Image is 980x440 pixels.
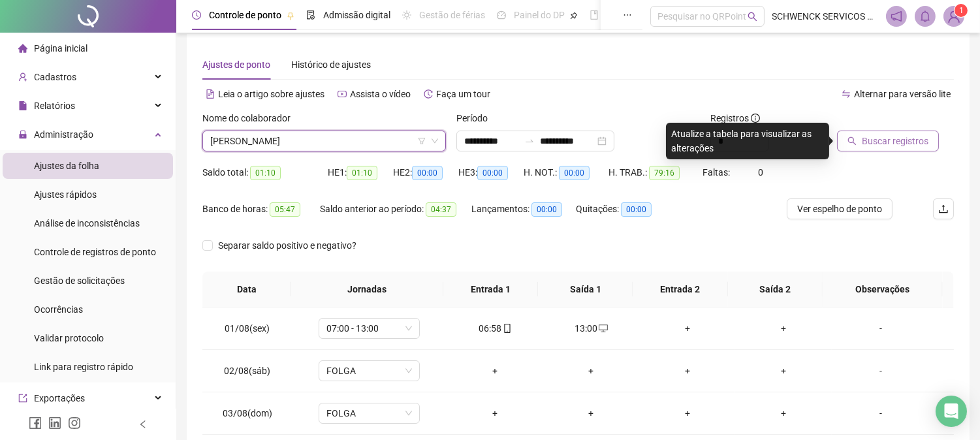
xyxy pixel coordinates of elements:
[326,403,412,423] span: FOLGA
[891,10,902,22] span: notification
[458,165,524,180] div: HE 3:
[955,4,968,17] sup: Atualize o seu contato no menu Meus Dados
[350,89,411,99] span: Assista o vídeo
[959,6,964,15] span: 1
[250,166,281,180] span: 01:10
[703,167,732,178] span: Faltas:
[202,111,299,125] label: Nome do colaborador
[34,362,133,372] span: Link para registro rápido
[210,131,438,151] span: DANIELE DE JESUS SANTOS
[225,323,270,334] span: 01/08(sex)
[306,10,315,20] span: file-done
[402,10,411,20] span: sun
[758,167,763,178] span: 0
[34,129,93,140] span: Administração
[328,165,393,180] div: HE 1:
[287,12,294,20] span: pushpin
[559,166,590,180] span: 00:00
[854,89,951,99] span: Alternar para versão lite
[842,89,851,99] span: swap
[426,202,456,217] span: 04:37
[34,43,87,54] span: Página inicial
[456,111,496,125] label: Período
[347,166,377,180] span: 01:10
[34,189,97,200] span: Ajustes rápidos
[338,89,347,99] span: youtube
[524,165,609,180] div: H. NOT.:
[223,408,272,418] span: 03/08(dom)
[570,12,578,20] span: pushpin
[650,364,725,378] div: +
[34,304,83,315] span: Ocorrências
[34,247,156,257] span: Controle de registros de ponto
[842,406,919,420] div: -
[938,204,949,214] span: upload
[842,364,919,378] div: -
[138,420,148,429] span: left
[326,319,412,338] span: 07:00 - 13:00
[666,123,829,159] div: Atualize a tabela para visualizar as alterações
[832,282,932,296] span: Observações
[18,101,27,110] span: file
[822,272,943,307] th: Observações
[554,321,629,336] div: 13:00
[18,72,27,82] span: user-add
[751,114,760,123] span: info-circle
[458,364,533,378] div: +
[554,406,629,420] div: +
[650,406,725,420] div: +
[746,406,821,420] div: +
[787,198,893,219] button: Ver espelho de ponto
[224,366,270,376] span: 02/08(sáb)
[710,111,760,125] span: Registros
[471,202,576,217] div: Lançamentos:
[34,275,125,286] span: Gestão de solicitações
[412,166,443,180] span: 00:00
[202,165,328,180] div: Saldo total:
[418,137,426,145] span: filter
[192,10,201,20] span: clock-circle
[772,9,879,24] span: SCHWENCK SERVICOS EDUCACIONAIS LTDA
[218,89,324,99] span: Leia o artigo sobre ajustes
[554,364,629,378] div: +
[514,10,565,20] span: Painel do DP
[202,272,291,307] th: Data
[68,416,81,430] span: instagram
[202,202,320,217] div: Banco de horas:
[29,416,42,430] span: facebook
[18,44,27,53] span: home
[323,10,390,20] span: Admissão digital
[431,137,439,145] span: down
[746,364,821,378] div: +
[18,130,27,139] span: lock
[842,321,919,336] div: -
[538,272,633,307] th: Saída 1
[436,89,490,99] span: Faça um tour
[443,272,538,307] th: Entrada 1
[213,238,362,253] span: Separar saldo positivo e negativo?
[944,7,964,26] img: 88484
[746,321,821,336] div: +
[34,101,75,111] span: Relatórios
[291,272,443,307] th: Jornadas
[34,161,99,171] span: Ajustes da folha
[919,10,931,22] span: bell
[649,166,680,180] span: 79:16
[501,324,512,333] span: mobile
[34,218,140,228] span: Análise de inconsistências
[291,59,371,70] span: Histórico de ajustes
[524,136,535,146] span: to
[633,272,727,307] th: Entrada 2
[326,361,412,381] span: FOLGA
[206,89,215,99] span: file-text
[597,324,608,333] span: desktop
[524,136,535,146] span: swap-right
[576,202,670,217] div: Quitações:
[209,10,281,20] span: Controle de ponto
[837,131,939,151] button: Buscar registros
[609,165,703,180] div: H. TRAB.:
[650,321,725,336] div: +
[458,321,533,336] div: 06:58
[497,10,506,20] span: dashboard
[623,10,632,20] span: ellipsis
